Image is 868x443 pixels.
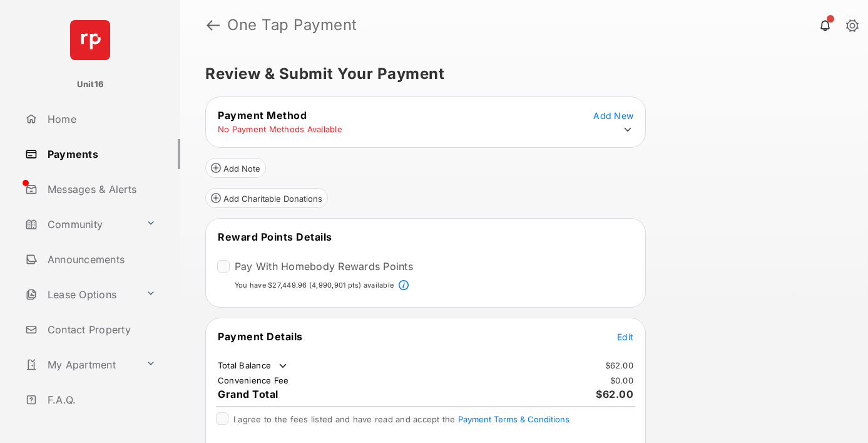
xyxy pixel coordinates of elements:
[20,209,141,239] a: Community
[458,414,569,424] button: I agree to the fees listed and have read and accept the
[205,158,266,178] button: Add Note
[20,279,141,310] a: Lease Options
[235,260,413,273] label: Pay With Homebody Rewards Points
[596,388,633,400] span: $62.00
[235,280,394,291] p: You have $27,449.96 (4,990,901 pts) available
[20,104,180,134] a: Home
[70,20,110,60] img: svg+xml;base64,PHN2ZyB4bWxucz0iaHR0cDovL3d3dy53My5vcmcvMjAwMC9zdmciIHdpZHRoPSI2NCIgaGVpZ2h0PSI2NC...
[218,231,332,243] span: Reward Points Details
[218,109,307,122] span: Payment Method
[593,110,633,121] span: Add New
[593,109,633,122] button: Add New
[617,331,633,342] span: Edit
[605,360,635,371] td: $62.00
[218,330,303,343] span: Payment Details
[20,244,180,274] a: Announcements
[20,139,180,169] a: Payments
[610,375,634,386] td: $0.00
[617,330,633,343] button: Edit
[20,174,180,204] a: Messages & Alerts
[20,385,180,415] a: F.A.Q.
[20,315,180,345] a: Contact Property
[233,414,569,424] span: I agree to the fees listed and have read and accept the
[218,388,278,400] span: Grand Total
[217,375,290,386] td: Convenience Fee
[217,360,289,372] td: Total Balance
[77,78,104,91] p: Unit16
[227,18,357,33] strong: One Tap Payment
[20,350,141,380] a: My Apartment
[205,188,328,208] button: Add Charitable Donations
[217,123,343,135] td: No Payment Methods Available
[205,66,833,81] h5: Review & Submit Your Payment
